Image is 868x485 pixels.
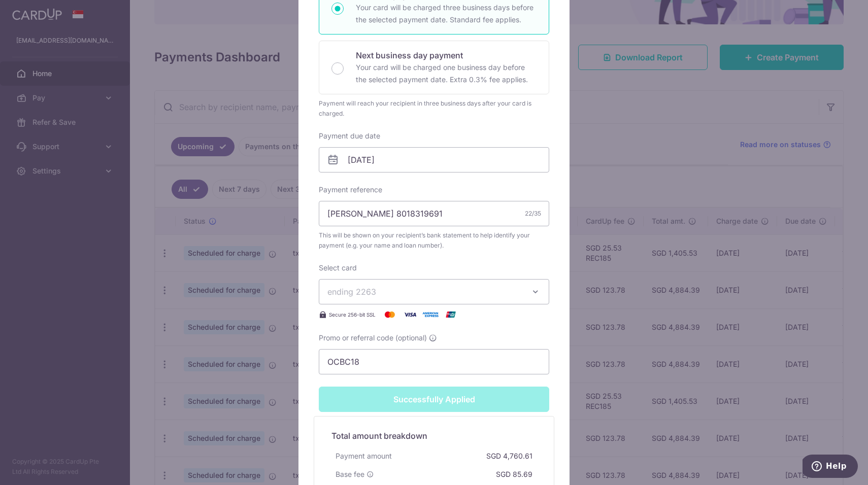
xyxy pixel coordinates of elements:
p: Your card will be charged three business days before the selected payment date. Standard fee appl... [356,2,537,26]
div: Payment amount [331,447,396,465]
label: Select card [319,263,357,273]
img: Visa [400,308,420,321]
span: Promo or referral code (optional) [319,333,427,343]
input: DD / MM / YYYY [319,147,549,172]
img: UnionPay [441,308,461,321]
span: Base fee [336,469,364,479]
label: Payment due date [319,131,380,141]
button: ending 2263 [319,279,549,304]
iframe: Opens a widget where you can find more information [803,455,858,480]
p: Your card will be charged one business day before the selected payment date. Extra 0.3% fee applies. [356,61,537,86]
div: Payment will reach your recipient in three business days after your card is charged. [319,98,549,119]
span: Secure 256-bit SSL [329,310,376,319]
span: This will be shown on your recipient’s bank statement to help identify your payment (e.g. your na... [319,230,549,251]
label: Payment reference [319,185,382,195]
div: SGD 4,760.61 [482,447,537,465]
img: American Express [420,308,441,321]
img: Mastercard [380,308,400,321]
div: 22/35 [525,209,541,219]
p: Next business day payment [356,49,537,61]
span: ending 2263 [327,287,376,297]
h5: Total amount breakdown [331,430,537,442]
div: SGD 85.69 [492,465,537,483]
